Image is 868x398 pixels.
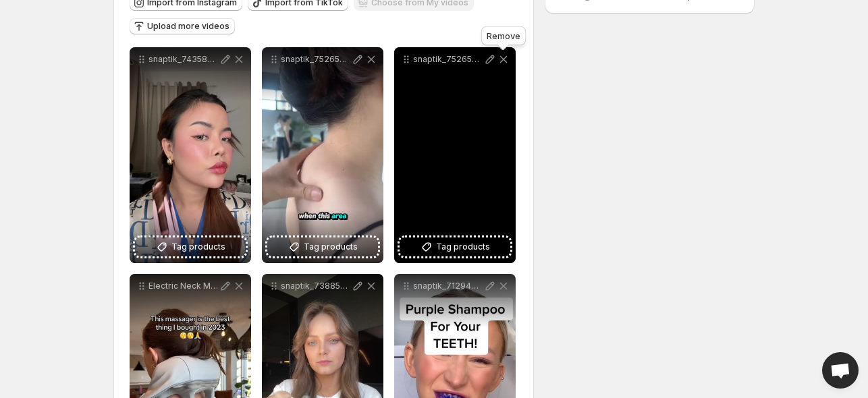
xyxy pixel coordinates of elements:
[148,281,219,291] p: Electric Neck Massager Wireless Health Care Neck Shoulder Kneading 3D Massage Pillow Cervical
[135,237,246,256] button: Tag products
[262,47,383,263] div: snaptik_7526543419771063608Tag products
[130,47,251,263] div: snaptik_7435876221436562709Tag products
[413,281,483,291] p: snaptik_7129443833900748038_v2
[147,21,229,32] span: Upload more videos
[281,281,351,291] p: snaptik_7388537954316209440_v2
[304,240,358,254] span: Tag products
[267,237,378,256] button: Tag products
[413,54,483,65] p: snaptik_7526543713787481349
[400,237,510,256] button: Tag products
[281,54,351,65] p: snaptik_7526543419771063608
[822,352,859,389] a: Open chat
[436,240,490,254] span: Tag products
[171,240,225,254] span: Tag products
[130,18,235,34] button: Upload more videos
[148,54,219,65] p: snaptik_7435876221436562709
[394,47,516,263] div: snaptik_7526543713787481349Tag products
